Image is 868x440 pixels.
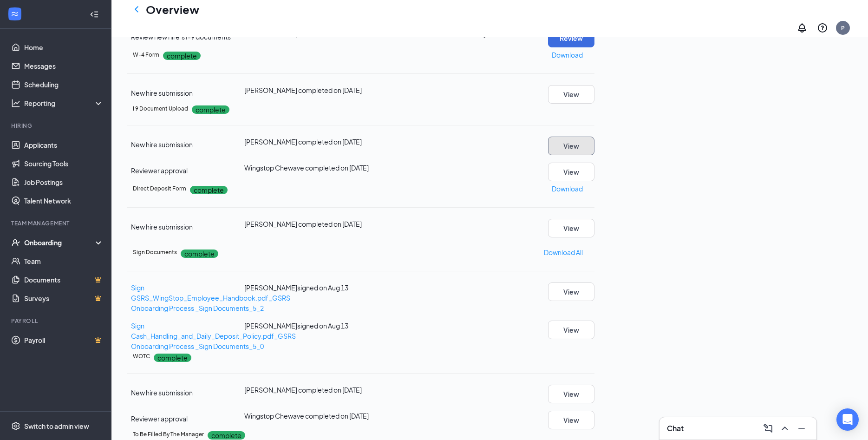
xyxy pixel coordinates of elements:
[552,50,583,60] p: Download
[836,408,859,431] div: Open Intercom Messenger
[11,122,102,130] div: Hiring
[90,10,99,19] svg: Collapse
[667,423,684,433] h3: Chat
[548,29,594,47] button: Review
[133,430,204,439] h5: To Be Filled By The Manager
[244,321,400,331] div: [PERSON_NAME] signed on Aug 13
[133,51,159,59] h5: W-4 Form
[244,412,369,420] span: Wingstop Chewave completed on [DATE]
[11,238,20,247] svg: UserCheck
[244,282,400,293] div: [PERSON_NAME] signed on Aug 13
[24,191,104,210] a: Talent Network
[552,184,583,194] p: Download
[24,99,104,108] div: Reporting
[131,140,193,149] span: New hire submission
[244,164,369,172] span: Wingstop Chewave completed on [DATE]
[548,85,594,104] button: View
[544,247,583,257] p: Download All
[794,421,809,436] button: Minimize
[11,99,20,108] svg: Analysis
[817,22,828,33] svg: QuestionInfo
[11,421,20,431] svg: Settings
[244,220,362,228] span: [PERSON_NAME] completed on [DATE]
[551,47,583,62] button: Download
[548,163,594,181] button: View
[131,388,193,397] span: New hire submission
[24,252,104,270] a: Team
[192,105,229,114] p: complete
[131,89,193,97] span: New hire submission
[133,184,186,193] h5: Direct Deposit Form
[131,223,193,231] span: New hire submission
[181,250,218,258] p: complete
[796,22,808,33] svg: Notifications
[24,38,104,57] a: Home
[131,166,188,175] span: Reviewer approval
[841,24,845,32] div: P
[24,154,104,173] a: Sourcing Tools
[131,4,142,15] svg: ChevronLeft
[133,105,188,113] h5: I 9 Document Upload
[779,423,790,434] svg: ChevronUp
[543,245,583,260] button: Download All
[133,352,150,361] h5: WOTC
[24,173,104,191] a: Job Postings
[548,137,594,155] button: View
[24,238,96,247] div: Onboarding
[24,57,104,75] a: Messages
[24,289,104,308] a: SurveysCrown
[244,386,362,394] span: [PERSON_NAME] completed on [DATE]
[548,385,594,403] button: View
[190,186,228,194] p: complete
[244,138,362,146] span: [PERSON_NAME] completed on [DATE]
[763,423,774,434] svg: ComposeMessage
[761,421,776,436] button: ComposeMessage
[163,52,201,60] p: complete
[24,270,104,289] a: DocumentsCrown
[244,86,362,94] span: [PERSON_NAME] completed on [DATE]
[154,354,191,362] p: complete
[24,331,104,349] a: PayrollCrown
[131,283,290,312] a: Sign GSRS_WingStop_Employee_Handbook.pdf_GSRS Onboarding Process _Sign Documents_5_2
[551,181,583,196] button: Download
[10,9,20,19] svg: WorkstreamLogo
[548,411,594,429] button: View
[131,414,188,423] span: Reviewer approval
[11,317,102,325] div: Payroll
[24,421,89,431] div: Switch to admin view
[208,431,245,440] p: complete
[131,322,296,350] a: Sign Cash_Handling_and_Daily_Deposit_Policy.pdf_GSRS Onboarding Process _Sign Documents_5_0
[24,75,104,94] a: Scheduling
[777,421,792,436] button: ChevronUp
[548,219,594,237] button: View
[11,219,102,227] div: Team Management
[548,321,594,339] button: View
[548,282,594,301] button: View
[133,248,177,256] h5: Sign Documents
[796,423,807,434] svg: Minimize
[146,1,199,17] h1: Overview
[24,136,104,154] a: Applicants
